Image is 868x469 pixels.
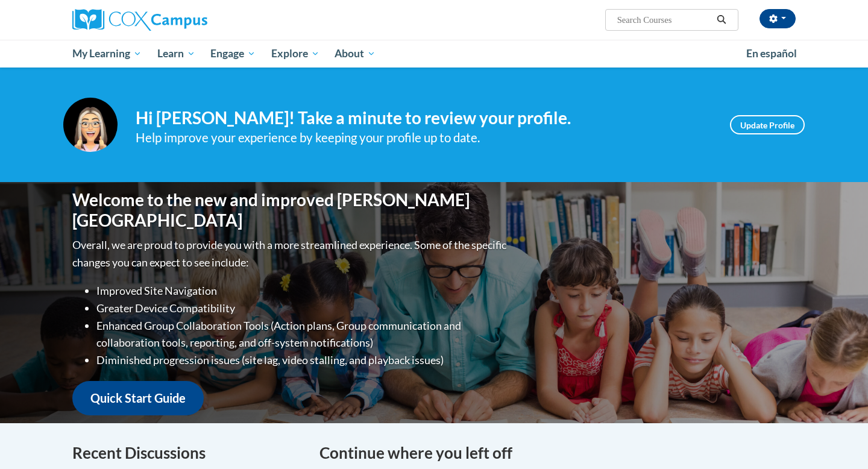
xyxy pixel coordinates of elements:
[157,46,195,61] span: Learn
[203,40,263,68] a: Engage
[96,282,509,300] li: Improved Site Navigation
[72,9,301,31] a: Cox Campus
[72,190,509,230] h1: Welcome to the new and improved [PERSON_NAME][GEOGRAPHIC_DATA]
[759,9,796,28] button: Account Settings
[96,317,509,352] li: Enhanced Group Collaboration Tools (Action plans, Group communication and collaboration tools, re...
[263,40,327,68] a: Explore
[54,40,814,68] div: Main menu
[136,108,712,128] h4: Hi [PERSON_NAME]! Take a minute to review your profile.
[72,46,142,61] span: My Learning
[72,441,301,465] h4: Recent Discussions
[210,46,256,61] span: Engage
[72,236,509,271] p: Overall, we are proud to provide you with a more streamlined experience. Some of the specific cha...
[63,98,118,152] img: Profile Image
[616,13,712,27] input: Search Courses
[319,441,796,465] h4: Continue where you left off
[712,13,731,27] button: Search
[96,300,509,317] li: Greater Device Compatibility
[136,128,712,148] div: Help improve your experience by keeping your profile up to date.
[72,9,207,31] img: Cox Campus
[327,40,384,68] a: About
[72,381,204,415] a: Quick Start Guide
[738,41,805,66] a: En español
[335,46,376,61] span: About
[96,351,509,369] li: Diminished progression issues (site lag, video stalling, and playback issues)
[730,115,805,134] a: Update Profile
[64,40,149,68] a: My Learning
[149,40,203,68] a: Learn
[271,46,319,61] span: Explore
[746,47,797,60] span: En español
